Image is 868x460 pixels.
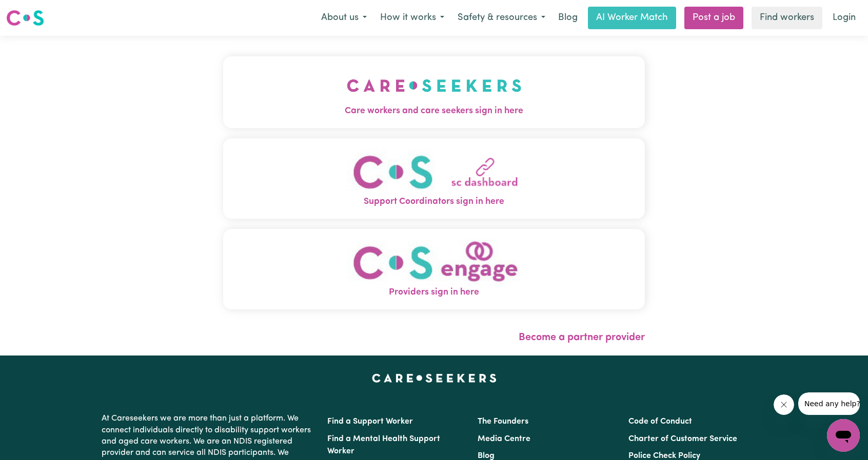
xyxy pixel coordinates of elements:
[314,7,373,29] button: About us
[223,195,645,208] span: Support Coordinators sign in here
[327,417,413,426] a: Find a Support Worker
[826,7,862,29] a: Login
[628,435,737,443] a: Charter of Customer Service
[798,392,860,415] iframe: Message from company
[774,394,794,415] iframe: Close message
[519,332,645,343] a: Become a partner provider
[6,6,44,30] a: Careseekers logo
[373,7,451,29] button: How it works
[478,417,528,426] a: The Founders
[223,138,645,219] button: Support Coordinators sign in here
[752,7,822,29] a: Find workers
[552,7,584,29] a: Blog
[223,104,645,118] span: Care workers and care seekers sign in here
[628,452,700,460] a: Police Check Policy
[478,452,495,460] a: Blog
[223,286,645,299] span: Providers sign in here
[6,7,62,15] span: Need any help?
[827,419,860,452] iframe: Button to launch messaging window
[327,435,440,455] a: Find a Mental Health Support Worker
[6,9,44,27] img: Careseekers logo
[684,7,743,29] a: Post a job
[451,7,552,29] button: Safety & resources
[588,7,676,29] a: AI Worker Match
[628,417,692,426] a: Code of Conduct
[223,56,645,128] button: Care workers and care seekers sign in here
[372,374,497,382] a: Careseekers home page
[478,435,530,443] a: Media Centre
[223,229,645,309] button: Providers sign in here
